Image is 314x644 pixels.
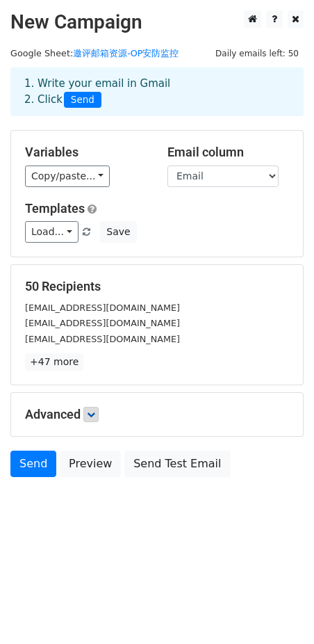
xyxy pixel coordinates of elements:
[25,279,289,294] h5: 50 Recipients
[210,48,304,58] a: Daily emails left: 50
[100,221,136,243] button: Save
[14,76,300,108] div: 1. Write your email in Gmail 2. Click
[25,221,78,243] a: Load...
[124,451,230,477] a: Send Test Email
[10,451,56,477] a: Send
[167,145,289,160] h5: Email column
[25,353,83,371] a: +47 more
[25,145,147,160] h5: Variables
[10,10,304,34] h2: New Campaign
[25,407,289,422] h5: Advanced
[25,303,180,313] small: [EMAIL_ADDRESS][DOMAIN_NAME]
[60,451,121,477] a: Preview
[64,92,101,108] span: Send
[25,318,180,328] small: [EMAIL_ADDRESS][DOMAIN_NAME]
[25,334,180,344] small: [EMAIL_ADDRESS][DOMAIN_NAME]
[245,577,314,644] div: 聊天小组件
[73,48,179,58] a: 邀评邮箱资源-OP安防监控
[210,46,304,61] span: Daily emails left: 50
[25,201,85,216] a: Templates
[245,577,314,644] iframe: Chat Widget
[25,166,110,187] a: Copy/paste...
[10,48,179,58] small: Google Sheet:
